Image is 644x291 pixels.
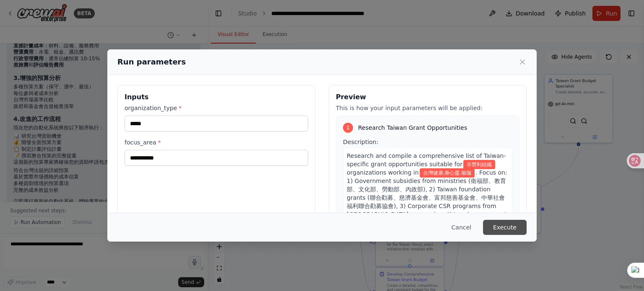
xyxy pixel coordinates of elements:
[117,56,186,68] h2: Run parameters
[358,124,467,132] span: Research Taiwan Grant Opportunities
[336,104,519,112] p: This is how your input parameters will be applied:
[125,92,308,102] h3: Inputs
[445,220,478,235] button: Cancel
[463,160,495,169] span: Variable: organization_type
[336,92,519,102] h3: Preview
[343,123,353,133] div: 1
[343,139,378,145] span: Description:
[483,220,527,235] button: Execute
[125,138,308,147] label: focus_area
[420,168,475,178] span: Variable: focus_area
[347,169,419,176] span: organizations working in
[347,152,506,167] span: Research and compile a comprehensive list of Taiwan-specific grant opportunities suitable for
[125,104,308,112] label: organization_type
